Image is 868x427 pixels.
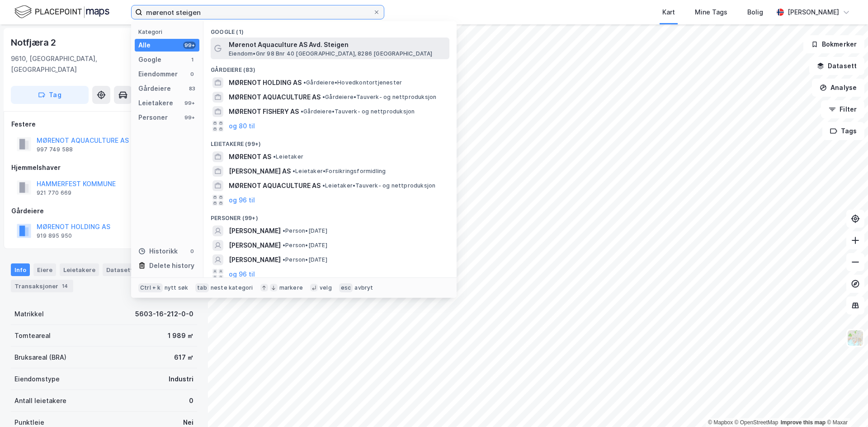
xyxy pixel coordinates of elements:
span: [PERSON_NAME] [229,225,281,236]
button: og 80 til [229,121,255,131]
a: Mapbox [708,419,733,426]
div: Matrikkel [14,309,44,319]
div: 919 895 950 [37,232,72,239]
span: • [301,108,303,115]
div: Bolig [747,7,763,18]
button: Tag [11,86,89,104]
span: • [322,182,325,189]
span: Gårdeiere • Hovedkontortjenester [303,79,402,86]
span: Leietaker [273,153,303,160]
img: logo.f888ab2527a4732fd821a326f86c7f29.svg [14,4,109,20]
a: Improve this map [781,419,826,426]
div: Delete history [149,260,194,271]
div: Festere [11,119,197,130]
div: 99+ [183,42,196,49]
div: 83 [189,85,196,92]
span: Gårdeiere • Tauverk- og nettproduksjon [301,108,415,115]
div: 14 [60,282,70,291]
span: Leietaker • Forsikringsformidling [292,168,386,175]
button: Bokmerker [803,35,864,53]
div: 0 [189,70,196,78]
div: Bruksareal (BRA) [14,352,66,363]
div: [PERSON_NAME] [788,7,839,18]
div: Kontrollprogram for chat [823,384,868,427]
div: Tomteareal [14,330,51,341]
div: tab [195,283,209,292]
span: Gårdeiere • Tauverk- og nettproduksjon [322,94,436,101]
div: avbryt [354,284,373,291]
span: Mørenot Aquaculture AS Avd. Steigen [229,39,446,50]
span: MØRENOT AQUACULTURE AS [229,92,321,103]
img: Z [847,329,864,347]
span: • [322,94,325,100]
div: Datasett [103,263,137,276]
div: Leietakere [60,263,99,276]
div: 0 [189,395,193,406]
div: 997 749 588 [37,146,73,153]
div: Hjemmelshaver [11,162,197,173]
div: 1 989 ㎡ [168,330,193,341]
div: 5603-16-212-0-0 [135,309,193,319]
span: • [283,256,285,263]
div: Notfjæra 2 [11,35,58,50]
div: Gårdeiere [138,83,171,94]
div: Gårdeiere [11,206,197,216]
a: OpenStreetMap [735,419,778,426]
span: Person • [DATE] [283,242,327,249]
div: esc [339,283,353,292]
span: • [283,227,285,234]
iframe: Chat Widget [823,384,868,427]
span: Person • [DATE] [283,256,327,263]
span: • [283,242,285,249]
span: • [292,168,295,174]
div: 0 [189,248,196,255]
div: Google (1) [203,21,457,38]
div: Leietakere (99+) [203,133,457,150]
span: • [273,153,276,160]
div: 99+ [183,99,196,107]
div: Personer [138,112,168,123]
div: Alle [138,40,151,51]
div: Eiere [33,263,56,276]
div: Leietakere [138,98,173,108]
button: Filter [821,100,864,118]
div: Info [11,263,30,276]
div: 99+ [183,114,196,121]
button: Analyse [812,79,864,97]
div: markere [279,284,303,291]
div: 1 [189,56,196,63]
span: Leietaker • Tauverk- og nettproduksjon [322,182,435,189]
div: Eiendommer [138,69,178,80]
div: Historikk [138,246,178,257]
div: Kategori [138,28,199,35]
span: • [303,79,306,86]
div: 921 770 669 [37,189,71,197]
div: Eiendomstype [14,374,60,385]
div: Mine Tags [695,7,727,18]
span: Eiendom • Gnr 98 Bnr 40 [GEOGRAPHIC_DATA], 8286 [GEOGRAPHIC_DATA] [229,50,433,57]
div: Ctrl + k [138,283,163,292]
div: Personer (99+) [203,207,457,224]
div: Transaksjoner [11,280,73,292]
span: MØRENOT AQUACULTURE AS [229,180,321,191]
button: Tags [822,122,864,140]
div: 617 ㎡ [174,352,193,363]
span: [PERSON_NAME] AS [229,166,291,177]
span: [PERSON_NAME] [229,240,281,251]
div: Kart [662,7,675,18]
input: Søk på adresse, matrikkel, gårdeiere, leietakere eller personer [142,5,373,19]
button: Datasett [809,57,864,75]
div: Google [138,54,161,65]
button: og 96 til [229,195,255,206]
span: [PERSON_NAME] [229,254,281,265]
span: MØRENOT HOLDING AS [229,77,302,88]
div: Industri [169,374,193,385]
div: velg [320,284,332,291]
span: MØRENOT AS [229,151,271,162]
span: MØRENOT FISHERY AS [229,106,299,117]
div: 9610, [GEOGRAPHIC_DATA], [GEOGRAPHIC_DATA] [11,53,142,75]
div: Antall leietakere [14,395,66,406]
button: og 96 til [229,269,255,280]
span: Person • [DATE] [283,227,327,235]
div: nytt søk [165,284,189,291]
